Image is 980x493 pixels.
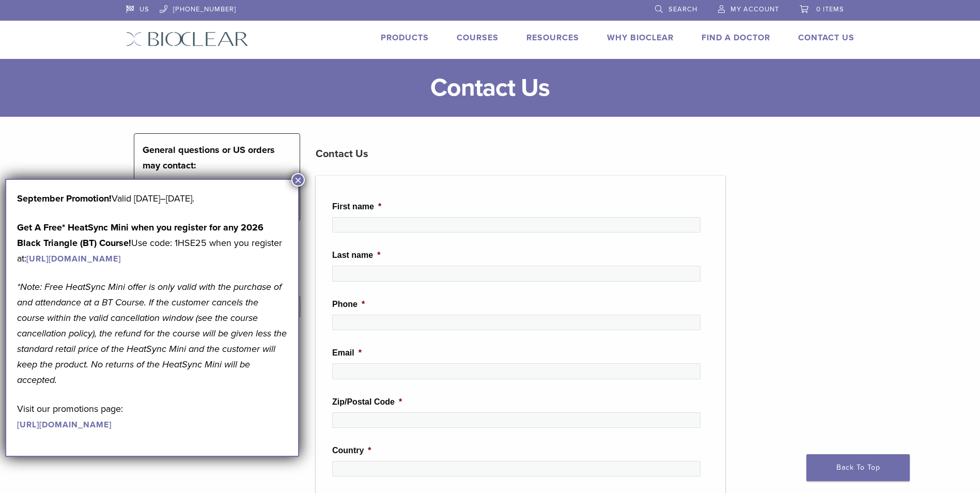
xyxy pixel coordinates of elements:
[126,32,248,47] img: Bioclear
[26,254,121,264] a: [URL][DOMAIN_NAME]
[332,299,365,310] label: Phone
[332,397,402,408] label: Zip/Postal Code
[457,33,499,43] a: Courses
[806,454,910,481] a: Back To Top
[17,193,112,204] b: September Promotion!
[17,401,287,432] p: Visit our promotions page:
[291,173,305,187] button: Close
[668,5,697,13] span: Search
[332,348,362,359] label: Email
[143,144,275,171] strong: General questions or US orders may contact:
[798,33,854,43] a: Contact Us
[526,33,579,43] a: Resources
[17,191,287,206] p: Valid [DATE]–[DATE].
[332,250,380,261] label: Last name
[316,142,725,166] h3: Contact Us
[381,33,429,43] a: Products
[607,33,674,43] a: Why Bioclear
[332,202,381,212] label: First name
[332,445,371,456] label: Country
[17,281,287,386] em: *Note: Free HeatSync Mini offer is only valid with the purchase of and attendance at a BT Course....
[17,220,287,266] p: Use code: 1HSE25 when you register at:
[730,5,779,13] span: My Account
[816,5,844,13] span: 0 items
[702,33,770,43] a: Find A Doctor
[17,420,112,430] a: [URL][DOMAIN_NAME]
[17,222,263,249] strong: Get A Free* HeatSync Mini when you register for any 2026 Black Triangle (BT) Course!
